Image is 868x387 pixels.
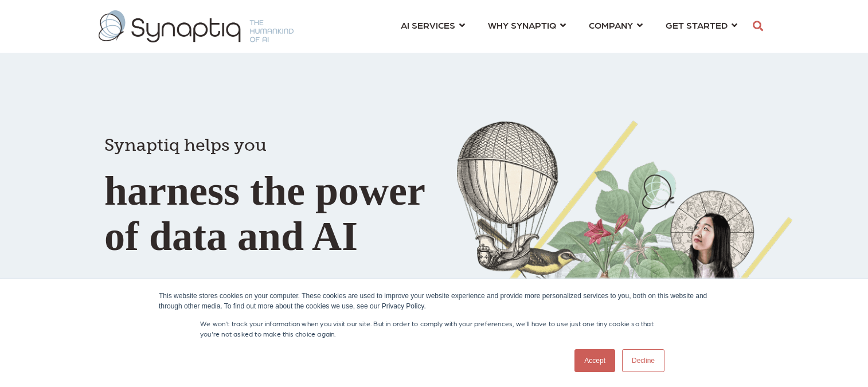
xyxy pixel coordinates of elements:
span: AI SERVICES [401,17,455,33]
a: Decline [622,349,664,372]
a: COMPANY [589,14,643,36]
a: GET STARTED [666,14,737,36]
span: GET STARTED [666,17,728,33]
a: AI SERVICES [401,14,465,36]
img: synaptiq logo-1 [99,10,294,42]
p: Whether it’s developing AI and data strategy, building AI products, or improving processes or bus... [104,264,440,326]
div: This website stores cookies on your computer. These cookies are used to improve your website expe... [159,291,709,311]
span: WHY SYNAPTIQ [488,17,556,33]
span: COMPANY [589,17,633,33]
nav: menu [389,6,749,47]
span: Synaptiq helps you [104,135,267,155]
a: Accept [574,349,615,372]
h1: harness the power of data and AI [104,115,440,259]
p: We won't track your information when you visit our site. But in order to comply with your prefere... [200,318,668,339]
a: WHY SYNAPTIQ [488,14,566,36]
